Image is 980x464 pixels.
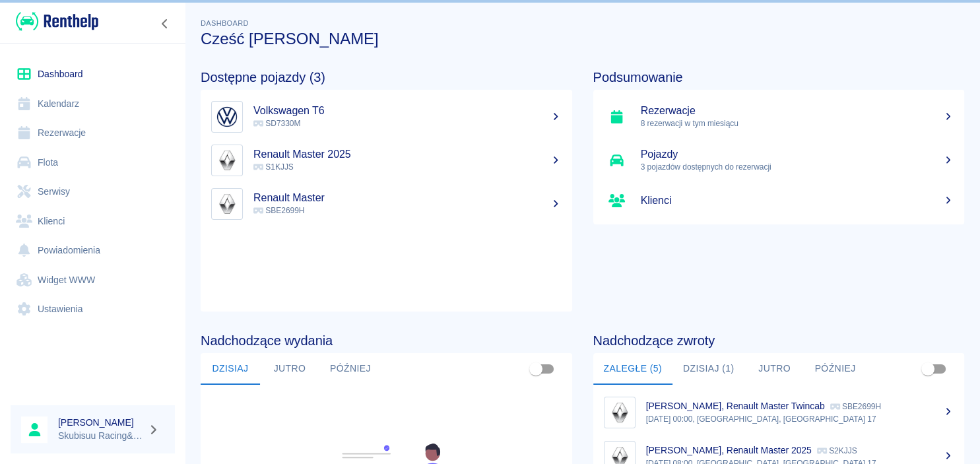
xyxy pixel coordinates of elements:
a: Rezerwacje [11,118,175,148]
h4: Dostępne pojazdy (3) [201,69,572,85]
button: Jutro [744,353,804,385]
p: SBE2699H [830,402,881,411]
a: Pojazdy3 pojazdów dostępnych do rezerwacji [593,139,965,182]
h5: Rezerwacje [641,104,954,117]
h4: Nadchodzące wydania [201,333,572,348]
p: S2KJJS [817,446,857,455]
a: ImageRenault Master 2025 S1KJJS [201,139,572,182]
p: 3 pojazdów dostępnych do rezerwacji [641,161,954,173]
h5: Volkswagen T6 [253,104,562,117]
h5: Klienci [641,194,954,207]
h3: Cześć [PERSON_NAME] [201,30,964,48]
button: Zwiń nawigację [155,15,175,32]
img: Image [214,191,240,216]
img: Image [214,148,240,173]
button: Później [804,353,866,385]
h4: Podsumowanie [593,69,965,85]
p: [PERSON_NAME], Renault Master 2025 [646,445,812,455]
img: Image [607,400,632,425]
h4: Nadchodzące zwroty [593,333,965,348]
span: SD7330M [253,119,300,128]
a: Renthelp logo [11,11,98,32]
h5: Renault Master 2025 [253,148,562,161]
a: Kalendarz [11,89,175,119]
img: Renthelp logo [16,11,98,32]
p: Skubisuu Racing&Rent [58,429,143,443]
a: ImageVolkswagen T6 SD7330M [201,95,572,139]
span: SBE2699H [253,206,304,215]
button: Zaległe (5) [593,353,672,385]
h5: Renault Master [253,191,562,205]
span: Pokaż przypisane tylko do mnie [523,356,548,381]
a: Serwisy [11,177,175,207]
a: Dashboard [11,59,175,89]
a: ImageRenault Master SBE2699H [201,182,572,226]
img: Image [214,104,240,129]
a: Rezerwacje8 rezerwacji w tym miesiącu [593,95,965,139]
a: Flota [11,148,175,178]
p: [PERSON_NAME], Renault Master Twincab [646,401,825,411]
button: Dzisiaj [201,353,260,385]
h6: [PERSON_NAME] [58,416,143,429]
button: Jutro [260,353,319,385]
button: Dzisiaj (1) [672,353,745,385]
span: Pokaż przypisane tylko do mnie [915,356,940,381]
a: Widget WWW [11,265,175,295]
p: [DATE] 00:00, [GEOGRAPHIC_DATA], [GEOGRAPHIC_DATA] 17 [646,413,954,425]
span: S1KJJS [253,162,294,172]
p: 8 rezerwacji w tym miesiącu [641,117,954,129]
a: Ustawienia [11,294,175,324]
a: Klienci [593,182,965,219]
a: Powiadomienia [11,236,175,265]
a: Klienci [11,207,175,236]
a: Image[PERSON_NAME], Renault Master Twincab SBE2699H[DATE] 00:00, [GEOGRAPHIC_DATA], [GEOGRAPHIC_D... [593,390,965,434]
button: Później [319,353,381,385]
h5: Pojazdy [641,148,954,161]
span: Dashboard [201,19,249,27]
